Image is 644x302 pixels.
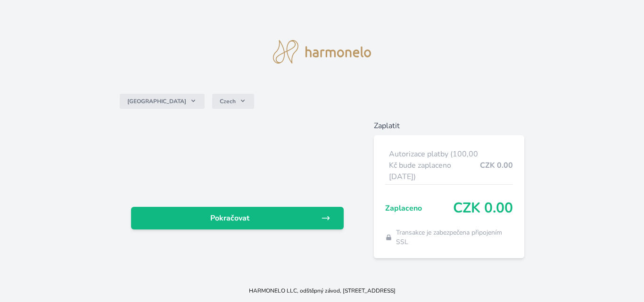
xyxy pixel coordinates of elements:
button: Czech [212,94,254,109]
span: CZK 0.00 [480,160,513,171]
h6: Zaplatit [374,120,524,131]
button: [GEOGRAPHIC_DATA] [120,94,205,109]
a: Pokračovat [131,207,343,229]
span: Autorizace platby (100,00 Kč bude zaplaceno [DATE]) [389,148,480,182]
span: CZK 0.00 [453,200,513,217]
span: Transakce je zabezpečena připojením SSL [396,228,512,247]
img: logo.svg [273,40,371,64]
span: Czech [220,98,236,105]
span: [GEOGRAPHIC_DATA] [127,98,186,105]
span: Pokračovat [139,212,321,224]
span: Zaplaceno [385,203,453,214]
